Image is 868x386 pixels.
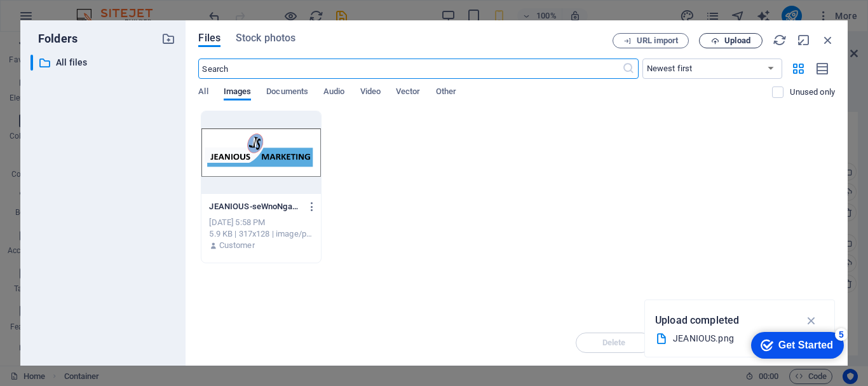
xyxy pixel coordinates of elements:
[198,31,220,46] span: Files
[699,33,763,48] button: Upload
[637,37,678,45] span: URL import
[94,3,107,15] div: 5
[161,32,175,46] i: Create new folder
[790,86,835,98] p: Displays only files that are not in use on the website. Files added during this session can still...
[31,31,78,47] p: Folders
[797,33,811,47] i: Minimize
[436,84,456,102] span: Other
[360,84,381,102] span: Video
[613,33,689,48] button: URL import
[673,331,796,346] div: JEANIOUS.png
[821,33,835,47] i: Close
[56,55,153,70] p: All files
[209,228,313,240] div: 5.9 KB | 317x128 | image/png
[773,33,787,47] i: Reload
[209,201,301,212] p: JEANIOUS-seWnoNga52XeycdWinZv3g.png
[396,84,421,102] span: Vector
[655,312,739,329] p: Upload completed
[31,55,33,71] div: ​
[198,59,621,79] input: Search
[224,84,252,102] span: Images
[209,217,313,228] div: [DATE] 5:58 PM
[219,240,255,251] p: Customer
[198,84,208,102] span: All
[10,6,103,33] div: Get Started 5 items remaining, 0% complete
[236,31,295,46] span: Stock photos
[266,84,308,102] span: Documents
[37,14,92,25] div: Get Started
[724,37,750,45] span: Upload
[323,84,344,102] span: Audio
